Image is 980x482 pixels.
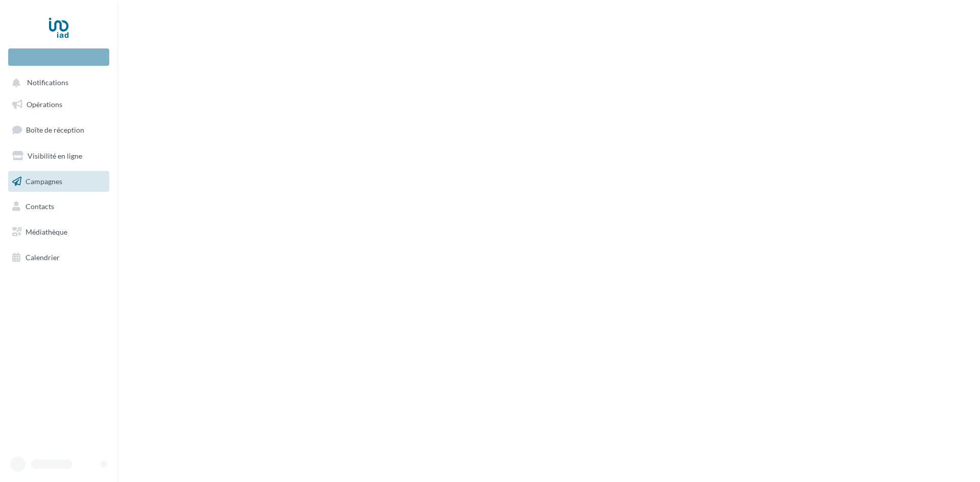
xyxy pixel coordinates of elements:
span: Médiathèque [26,227,67,236]
a: Contacts [6,196,111,217]
a: Boîte de réception [6,119,111,141]
span: Opérations [27,100,62,109]
span: Campagnes [26,176,62,185]
a: Médiathèque [6,221,111,243]
span: Calendrier [26,253,60,262]
a: Calendrier [6,247,111,268]
span: Visibilité en ligne [28,151,82,160]
a: Visibilité en ligne [6,145,111,167]
span: Contacts [26,202,54,211]
span: Notifications [27,79,68,87]
span: Boîte de réception [26,125,84,134]
a: Campagnes [6,171,111,192]
a: Opérations [6,94,111,115]
div: Nouvelle campagne [8,48,109,66]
